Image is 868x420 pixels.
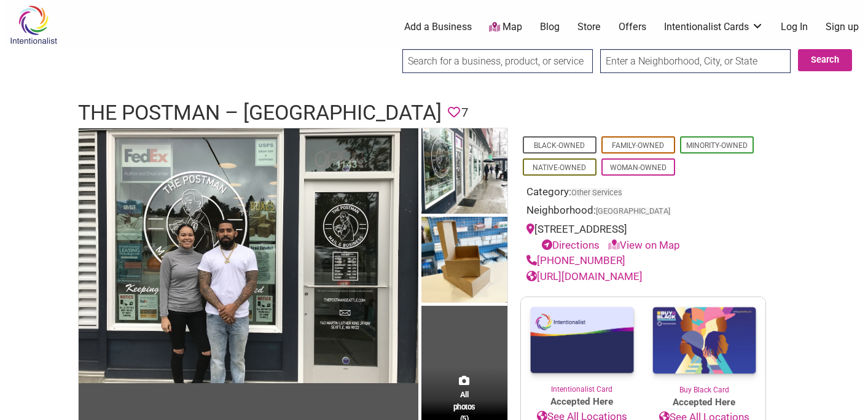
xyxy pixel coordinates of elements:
[534,141,585,150] a: Black-Owned
[521,395,643,409] span: Accepted Here
[78,98,442,128] h1: The Postman – [GEOGRAPHIC_DATA]
[404,20,472,34] a: Add a Business
[612,141,664,150] a: Family-Owned
[526,222,760,253] div: [STREET_ADDRESS]
[421,217,507,306] img: The Postman - Boxes
[526,203,760,222] div: Neighborhood:
[577,20,601,34] a: Store
[826,20,859,34] a: Sign up
[461,103,468,122] span: 7
[608,239,680,251] a: View on Map
[600,49,791,73] input: Enter a Neighborhood, City, or State
[533,163,586,172] a: Native-Owned
[596,208,670,216] span: [GEOGRAPHIC_DATA]
[619,20,646,34] a: Offers
[540,20,560,34] a: Blog
[526,270,643,282] a: [URL][DOMAIN_NAME]
[4,5,63,45] img: Intentionalist
[521,297,643,395] a: Intentionalist Card
[643,297,765,384] img: Buy Black Card
[798,49,852,71] button: Search
[489,20,522,34] a: Map
[686,141,748,150] a: Minority-Owned
[781,20,808,34] a: Log In
[526,184,760,203] div: Category:
[421,128,507,217] img: The Postman
[643,297,765,395] a: Buy Black Card
[402,49,593,73] input: Search for a business, product, or service
[610,163,667,172] a: Woman-Owned
[571,188,622,197] a: Other Services
[542,239,600,251] a: Directions
[643,395,765,410] span: Accepted Here
[521,297,643,384] img: Intentionalist Card
[664,20,764,34] a: Intentionalist Cards
[526,254,625,266] a: [PHONE_NUMBER]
